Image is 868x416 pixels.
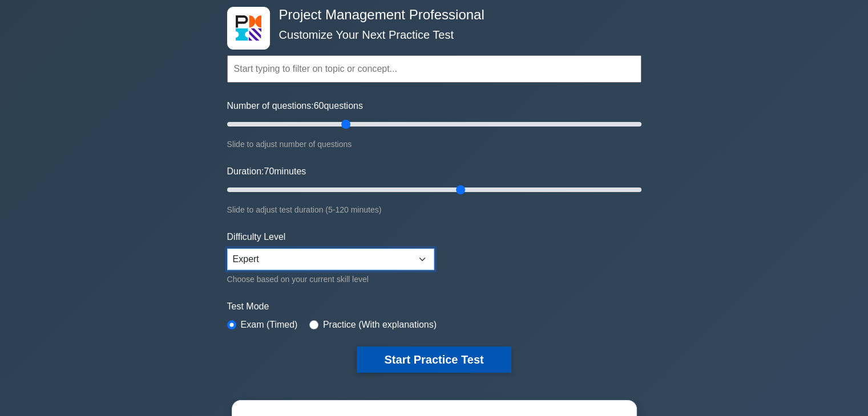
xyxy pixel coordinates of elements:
[227,165,306,178] label: Duration: minutes
[227,99,363,113] label: Number of questions: questions
[227,300,641,313] label: Test Mode
[227,230,286,244] label: Difficulty Level
[241,318,298,332] label: Exam (Timed)
[274,7,586,23] h4: Project Management Professional
[227,272,434,286] div: Choose based on your current skill level
[227,55,641,83] input: Start typing to filter on topic or concept...
[323,318,437,332] label: Practice (With explanations)
[264,166,274,176] span: 70
[227,203,641,217] div: Slide to adjust test duration (5-120 minutes)
[357,346,511,373] button: Start Practice Test
[227,137,641,151] div: Slide to adjust number of questions
[314,101,324,111] span: 60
